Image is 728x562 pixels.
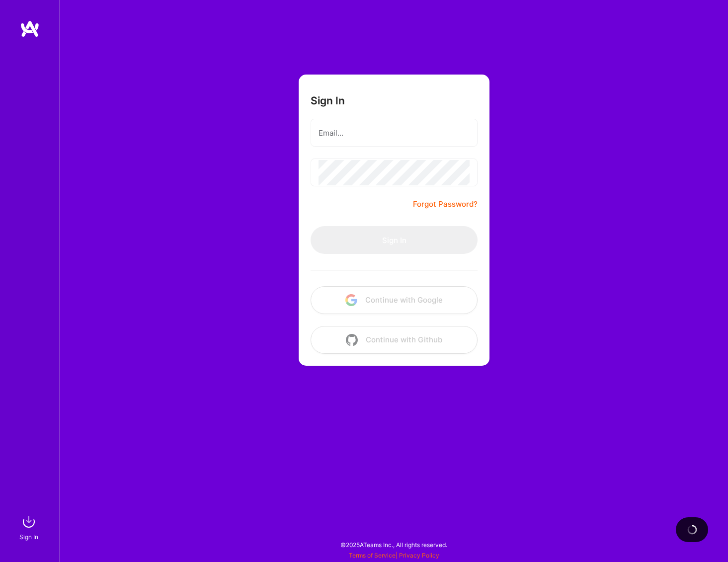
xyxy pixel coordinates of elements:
[60,532,728,557] div: © 2025 ATeams Inc., All rights reserved.
[311,226,478,254] button: Sign In
[21,512,39,542] a: sign inSign In
[19,512,39,532] img: sign in
[311,326,478,354] button: Continue with Github
[19,532,38,542] div: Sign In
[399,552,439,559] a: Privacy Policy
[346,334,358,346] img: icon
[349,552,396,559] a: Terms of Service
[345,294,357,306] img: icon
[319,120,470,146] input: Email...
[687,524,698,535] img: loading
[413,198,478,210] a: Forgot Password?
[311,94,345,107] h3: Sign In
[311,286,478,314] button: Continue with Google
[20,20,40,38] img: logo
[349,552,439,559] span: |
